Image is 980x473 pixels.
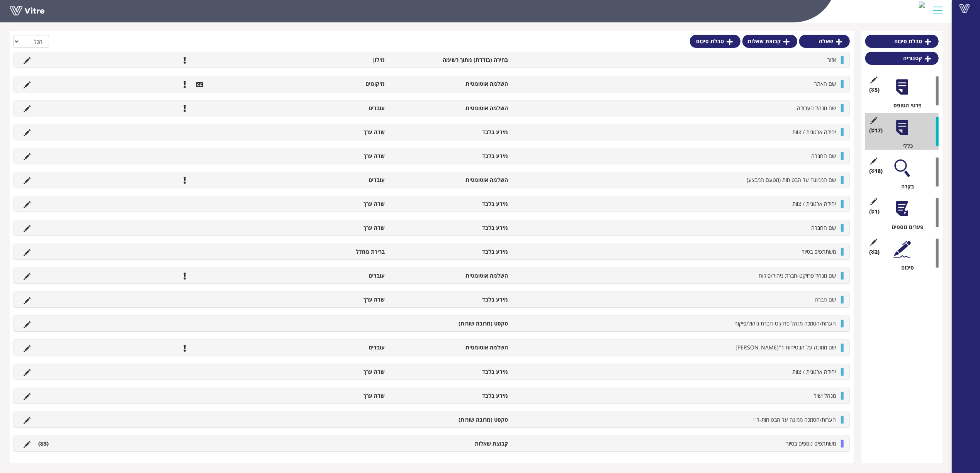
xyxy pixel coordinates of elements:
span: שם מנהל העבודה [797,104,836,112]
div: פרטי הטופס [871,102,939,109]
img: 4f6f8662-7833-4726-828b-57859a22b532.png [919,2,925,8]
span: שם ממונה על הבטיחות-ר"[PERSON_NAME] [735,344,836,351]
li: השלמה אוטומטית [389,80,511,88]
a: טבלת סיכום [865,35,939,48]
li: מידע בלבד [389,368,511,376]
li: מידע בלבד [389,248,511,256]
li: (3 ) [34,440,53,448]
span: יחידה ארגונית / צוות [792,368,836,375]
span: משתתפים בסיור [802,248,836,255]
li: מידע בלבד [389,200,511,208]
span: שם חברה [815,296,836,303]
span: יחידה ארגונית / צוות [792,128,836,136]
span: (2 ) [869,248,880,256]
span: הערות/הסמכה ממונה על הבטיחות-ר"י [753,416,836,423]
li: שדה ערך [266,128,389,136]
span: שם החברה [811,152,836,159]
a: טבלת סיכום [690,35,741,48]
li: קבוצת שאלות [389,440,511,448]
li: השלמה אוטומטית [389,344,511,351]
span: משתתפים נוספים בסיור [786,440,836,447]
span: אזור [827,56,836,63]
li: עובדים [266,344,389,351]
li: מיקומים [266,80,389,88]
span: שם החברה [811,224,836,231]
a: קבוצת שאלות [742,35,797,48]
li: השלמה אוטומטית [389,176,511,184]
li: ברירת מחדל [266,248,389,256]
li: עובדים [266,176,389,184]
li: מילון [266,56,389,64]
li: שדה ערך [266,392,389,400]
li: שדה ערך [266,200,389,208]
li: מידע בלבד [389,152,511,160]
li: עובדים [266,104,389,112]
span: שם מנהל פרויקט-חברת ניהול/פיקוח [759,272,836,279]
li: השלמה אוטומטית [389,272,511,280]
span: (5 ) [869,86,880,94]
div: סיכום [871,264,939,271]
div: כללי [871,142,939,150]
span: (18 ) [869,167,883,175]
span: (17 ) [869,127,883,134]
li: מידע בלבד [389,128,511,136]
div: בקרה [871,183,939,190]
li: שדה ערך [266,296,389,303]
li: שדה ערך [266,368,389,376]
span: הערות/הסמכה מנהל פרויקט-חברת ניהול/פיקוח [734,320,836,327]
span: שם האתר [814,80,836,87]
a: קטגוריה [865,52,939,65]
li: השלמה אוטומטית [389,104,511,112]
div: פערים נוספים [871,223,939,231]
li: טקסט (מרובה שורות) [389,320,511,327]
span: שם הממונה על הבטיחות (מטעם המבצע) ‏ [745,176,836,183]
li: טקסט (מרובה שורות) [389,416,511,424]
li: שדה ערך [266,152,389,160]
li: בחירה (בודדת) מתוך רשימה [389,56,511,64]
li: שדה ערך [266,224,389,232]
span: (1 ) [869,208,880,215]
span: מנהל ישיר [814,392,836,399]
li: מידע בלבד [389,224,511,232]
a: שאלה [799,35,850,48]
span: יחידה ארגונית / צוות [792,200,836,207]
li: עובדים [266,272,389,280]
li: מידע בלבד [389,296,511,303]
li: מידע בלבד [389,392,511,400]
